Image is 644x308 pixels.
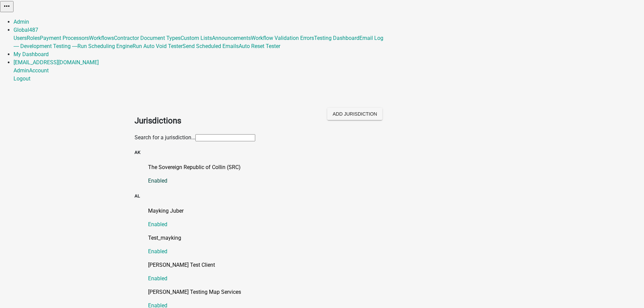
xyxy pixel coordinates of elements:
a: [EMAIL_ADDRESS][DOMAIN_NAME] [14,59,99,66]
a: Roles [27,35,40,41]
p: [PERSON_NAME] Test Client [148,261,510,269]
a: The Sovereign Republic of Collin (SRC)Enabled [148,163,510,185]
a: Workflow Validation Errors [251,35,314,41]
a: Contractor Document Types [114,35,181,41]
a: Admin [14,67,29,74]
a: Run Scheduling Engine [77,43,133,49]
p: [PERSON_NAME] Testing Map Services [148,288,510,296]
a: Payment Processors [40,35,89,41]
a: Email Log [359,35,383,41]
h2: Jurisdictions [135,115,317,127]
p: Enabled [148,247,510,256]
a: Auto Reset Tester [239,43,280,49]
a: Testing Dashboard [314,35,359,41]
h5: AL [135,193,510,199]
a: Test_maykingEnabled [148,234,510,256]
a: Workflows [89,35,114,41]
a: ---- Development Testing ---- [14,43,77,49]
a: Run Auto Void Tester [133,43,183,49]
a: Logout [14,75,30,82]
a: Mayking JuberEnabled [148,207,510,229]
a: Account [29,67,49,74]
a: Announcements [212,35,251,41]
a: My Dashboard [14,51,49,57]
p: Enabled [148,220,510,229]
a: Custom Lists [181,35,212,41]
p: Test_mayking [148,234,510,242]
a: Global487 [14,27,38,33]
a: Send Scheduled Emails [183,43,239,49]
span: 487 [29,27,38,33]
a: Admin [14,19,29,25]
p: The Sovereign Republic of Collin (SRC) [148,163,510,171]
div: Global487 [14,34,644,50]
i: more_horiz [3,2,11,10]
p: Enabled [148,275,510,283]
h5: AK [135,149,510,156]
button: Add Jurisdiction [327,108,382,120]
label: Search for a jurisdiction... [135,134,195,141]
p: Mayking Juber [148,207,510,215]
div: [EMAIL_ADDRESS][DOMAIN_NAME] [14,67,644,83]
a: Users [14,35,27,41]
a: [PERSON_NAME] Test ClientEnabled [148,261,510,283]
p: Enabled [148,177,510,185]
